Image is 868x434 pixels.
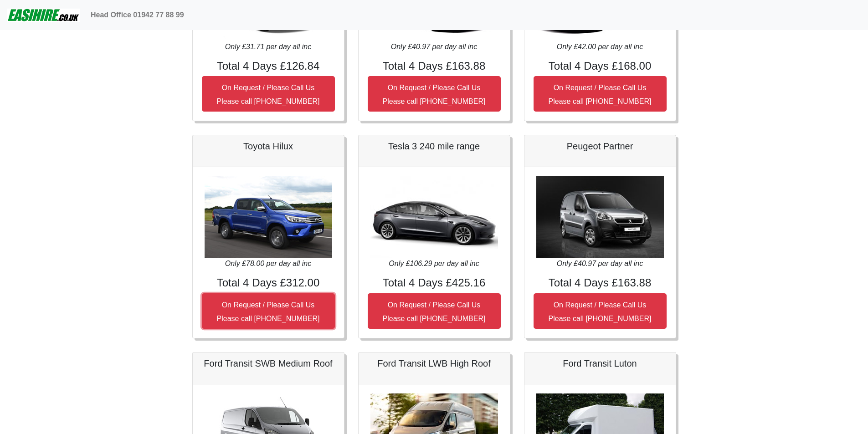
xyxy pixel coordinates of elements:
small: On Request / Please Call Us Please call [PHONE_NUMBER] [383,84,486,105]
i: Only £78.00 per day all inc [225,260,311,267]
h4: Total 4 Days £312.00 [202,276,335,290]
small: On Request / Please Call Us Please call [PHONE_NUMBER] [549,301,652,322]
small: On Request / Please Call Us Please call [PHONE_NUMBER] [549,84,652,105]
button: On Request / Please Call UsPlease call [PHONE_NUMBER] [368,293,501,329]
small: On Request / Please Call Us Please call [PHONE_NUMBER] [217,301,320,322]
b: Head Office 01942 77 88 99 [91,11,184,19]
h5: Tesla 3 240 mile range [368,141,501,152]
i: Only £42.00 per day all inc [557,43,643,51]
h4: Total 4 Days £168.00 [534,60,667,73]
h5: Ford Transit LWB High Roof [368,358,501,369]
i: Only £31.71 per day all inc [225,43,311,51]
h4: Total 4 Days £425.16 [368,276,501,290]
button: On Request / Please Call UsPlease call [PHONE_NUMBER] [202,76,335,112]
h5: Ford Transit SWB Medium Roof [202,358,335,369]
h4: Total 4 Days £163.88 [534,276,667,290]
button: On Request / Please Call UsPlease call [PHONE_NUMBER] [534,76,667,112]
h5: Toyota Hilux [202,141,335,152]
img: Tesla 3 240 mile range [370,176,498,258]
h4: Total 4 Days £126.84 [202,60,335,73]
h5: Peugeot Partner [534,141,667,152]
a: Head Office 01942 77 88 99 [87,6,188,24]
small: On Request / Please Call Us Please call [PHONE_NUMBER] [217,84,320,105]
img: Peugeot Partner [536,176,664,258]
img: Toyota Hilux [205,176,332,258]
i: Only £106.29 per day all inc [389,260,479,267]
small: On Request / Please Call Us Please call [PHONE_NUMBER] [383,301,486,322]
button: On Request / Please Call UsPlease call [PHONE_NUMBER] [534,293,667,329]
button: On Request / Please Call UsPlease call [PHONE_NUMBER] [368,76,501,112]
h5: Ford Transit Luton [534,358,667,369]
button: On Request / Please Call UsPlease call [PHONE_NUMBER] [202,293,335,329]
i: Only £40.97 per day all inc [391,43,477,51]
i: Only £40.97 per day all inc [557,260,643,267]
img: easihire_logo_small.png [7,6,80,24]
h4: Total 4 Days £163.88 [368,60,501,73]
